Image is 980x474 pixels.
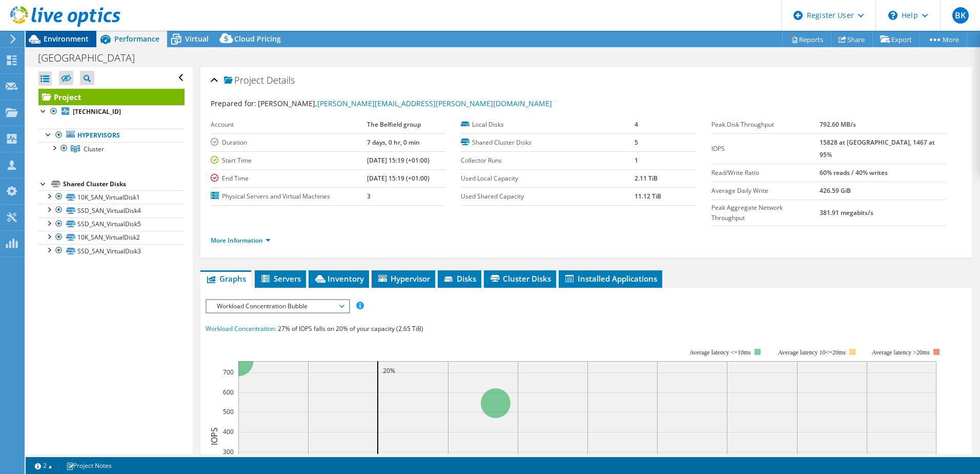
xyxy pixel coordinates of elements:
[711,186,820,196] label: Average Daily Write
[367,156,430,165] b: [DATE] 15:19 (+01:00)
[820,138,935,159] b: 15828 at [GEOGRAPHIC_DATA], 1467 at 95%
[114,34,159,44] span: Performance
[461,191,635,202] label: Used Shared Capacity
[211,236,271,245] a: More Information
[84,145,104,153] span: Cluster
[635,120,638,129] b: 4
[38,105,185,118] a: [TECHNICAL_ID]
[635,192,661,201] b: 11.12 TiB
[872,31,920,47] a: Export
[711,168,820,178] label: Read/Write Ratio
[820,120,856,129] b: 792.60 MB/s
[28,459,59,472] a: 2
[223,427,234,436] text: 400
[211,173,367,184] label: End Time
[314,273,364,284] span: Inventory
[38,218,185,231] a: SSD_SAN_VirtualDisk5
[888,11,897,20] svg: \n
[367,138,420,147] b: 7 days, 0 hr, 0 min
[820,208,873,217] b: 381.91 megabits/s
[38,204,185,217] a: SSD_SAN_VirtualDisk4
[952,7,969,24] span: BK
[778,349,846,356] tspan: Average latency 10<=20ms
[212,300,343,312] span: Workload Concentration Bubble
[635,138,638,147] b: 5
[260,273,301,284] span: Servers
[38,231,185,244] a: 10K_SAN_VirtualDisk2
[44,34,89,44] span: Environment
[267,74,295,86] span: Details
[443,273,476,284] span: Disks
[317,98,552,108] a: [PERSON_NAME][EMAIL_ADDRESS][PERSON_NAME][DOMAIN_NAME]
[564,273,657,284] span: Installed Applications
[461,173,635,184] label: Used Local Capacity
[367,174,430,183] b: [DATE] 15:19 (+01:00)
[223,368,234,377] text: 700
[782,31,831,47] a: Reports
[211,191,367,202] label: Physical Servers and Virtual Machines
[258,98,552,108] span: [PERSON_NAME],
[711,203,820,223] label: Peak Aggregate Network Throughput
[689,349,751,356] tspan: Average latency <=10ms
[206,324,276,333] span: Workload Concentration:
[211,120,367,130] label: Account
[872,349,930,356] text: Average latency >20ms
[234,34,281,44] span: Cloud Pricing
[461,120,635,130] label: Local Disks
[211,98,256,108] label: Prepared for:
[33,52,151,64] h1: [GEOGRAPHIC_DATA]
[223,407,234,416] text: 500
[377,273,430,284] span: Hypervisor
[489,273,551,284] span: Cluster Disks
[223,447,234,456] text: 300
[185,34,209,44] span: Virtual
[367,192,371,201] b: 3
[711,120,820,130] label: Peak Disk Throughput
[59,459,119,472] a: Project Notes
[38,89,185,105] a: Project
[920,31,967,47] a: More
[711,144,820,154] label: IOPS
[635,174,658,183] b: 2.11 TiB
[211,155,367,166] label: Start Time
[38,190,185,204] a: 10K_SAN_VirtualDisk1
[224,75,264,86] span: Project
[461,155,635,166] label: Collector Runs
[63,178,185,190] div: Shared Cluster Disks
[367,120,421,129] b: The Belfield group
[635,156,638,165] b: 1
[820,168,888,177] b: 60% reads / 40% writes
[38,244,185,258] a: SSD_SAN_VirtualDisk3
[73,107,121,116] b: [TECHNICAL_ID]
[209,427,220,445] text: IOPS
[278,324,423,333] span: 27% of IOPS falls on 20% of your capacity (2.65 TiB)
[461,137,635,148] label: Shared Cluster Disks
[38,129,185,142] a: Hypervisors
[820,186,851,195] b: 426.59 GiB
[211,137,367,148] label: Duration
[206,273,246,284] span: Graphs
[831,31,873,47] a: Share
[223,388,234,397] text: 600
[383,366,395,375] text: 20%
[38,142,185,155] a: Cluster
